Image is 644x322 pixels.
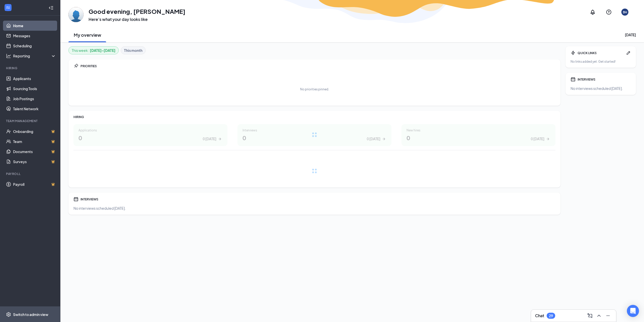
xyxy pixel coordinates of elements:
[13,104,56,114] a: Talent Network
[623,10,627,14] div: BH
[571,50,576,55] svg: Bolt
[6,312,11,317] svg: Settings
[13,312,48,317] div: Switch to admin view
[535,313,544,318] h3: Chat
[627,305,639,317] div: Open Intercom Messenger
[13,94,56,104] a: Job Postings
[595,312,603,320] button: ChevronUp
[89,17,185,22] h3: Here’s what your day looks like
[626,50,631,55] svg: Pen
[6,66,55,70] div: Hiring
[13,147,56,157] a: DocumentsCrown
[605,313,611,319] svg: Minimize
[606,9,612,15] svg: QuestionInfo
[90,48,115,53] b: [DATE] - [DATE]
[72,48,115,53] div: This week :
[80,197,555,201] div: INTERVIEWS
[13,21,56,31] a: Home
[571,59,631,64] div: No links added yet. Get started!
[578,77,631,82] div: INTERVIEWS
[124,48,142,53] b: This month
[571,77,576,82] svg: Calendar
[13,179,56,189] a: PayrollCrown
[6,53,11,58] svg: Analysis
[549,314,553,318] div: 29
[13,31,56,41] a: Messages
[586,312,594,320] button: ComposeMessage
[13,157,56,167] a: SurveysCrown
[80,64,555,68] div: PRIORITIES
[596,313,602,319] svg: ChevronUp
[13,53,56,58] div: Reporting
[571,86,631,91] div: No interviews scheduled [DATE].
[6,172,55,176] div: Payroll
[625,32,636,37] div: [DATE]
[73,63,78,68] svg: Pin
[13,126,56,136] a: OnboardingCrown
[6,5,11,10] svg: WorkstreamLogo
[73,197,78,202] svg: Calendar
[300,87,329,91] div: No priorities pinned.
[13,41,56,51] a: Scheduling
[73,206,555,211] div: No interviews scheduled [DATE].
[6,119,55,123] div: Team Management
[13,136,56,147] a: TeamCrown
[73,115,555,119] div: HIRING
[604,312,612,320] button: Minimize
[74,32,101,38] h2: My overview
[68,7,84,22] img: Ben Harwell
[590,9,596,15] svg: Notifications
[89,7,185,16] h1: Good evening, [PERSON_NAME]
[13,74,56,84] a: Applicants
[13,84,56,94] a: Sourcing Tools
[49,5,54,10] svg: Collapse
[587,313,593,319] svg: ComposeMessage
[578,51,624,55] div: QUICK LINKS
